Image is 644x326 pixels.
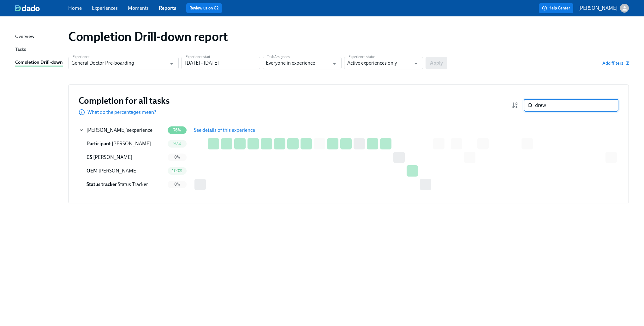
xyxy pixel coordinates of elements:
[79,95,170,106] h3: Completion for all tasks
[15,59,63,67] div: Completion Drill-down
[79,178,165,191] div: Status tracker Status Tracker
[330,59,339,68] button: Open
[79,151,165,164] div: CS [PERSON_NAME]
[15,5,68,11] a: dado
[159,5,176,11] a: Reports
[86,154,92,160] span: Credentialing Specialist
[15,46,63,54] a: Tasks
[86,127,126,133] span: [PERSON_NAME]
[118,181,148,187] span: Status Tracker
[15,33,63,41] a: Overview
[539,3,573,13] button: Help Center
[170,141,185,146] span: 92%
[98,168,138,174] span: [PERSON_NAME]
[189,124,259,137] button: See details of this experience
[170,182,184,187] span: 0%
[578,4,629,13] button: [PERSON_NAME]
[15,59,63,67] a: Completion Drill-down
[79,165,165,177] div: OEM [PERSON_NAME]
[112,141,151,147] span: [PERSON_NAME]
[168,168,186,173] span: 100%
[602,60,629,66] button: Add filters
[535,99,618,112] input: Search by name
[186,3,222,13] button: Review us on G2
[128,5,149,11] a: Moments
[92,5,118,11] a: Experiences
[511,102,519,109] svg: Completion rate (low to high)
[79,137,165,150] div: Participant [PERSON_NAME]
[189,5,219,11] a: Review us on G2
[194,127,255,133] span: See details of this experience
[79,124,165,137] div: [PERSON_NAME]'sexperience
[86,181,117,187] span: Status tracker
[86,168,98,174] span: Onboarding Experience Manager
[167,59,176,68] button: Open
[542,5,570,11] span: Help Center
[86,141,111,147] span: Participant
[68,5,82,11] a: Home
[68,29,228,44] h1: Completion Drill-down report
[87,109,156,116] p: What do the percentages mean?
[170,155,184,160] span: 0%
[15,5,40,11] img: dado
[411,59,421,68] button: Open
[86,127,152,134] div: 's experience
[15,33,34,41] div: Overview
[15,46,26,54] div: Tasks
[578,5,617,12] p: [PERSON_NAME]
[93,154,132,160] span: [PERSON_NAME]
[170,128,185,132] span: 76%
